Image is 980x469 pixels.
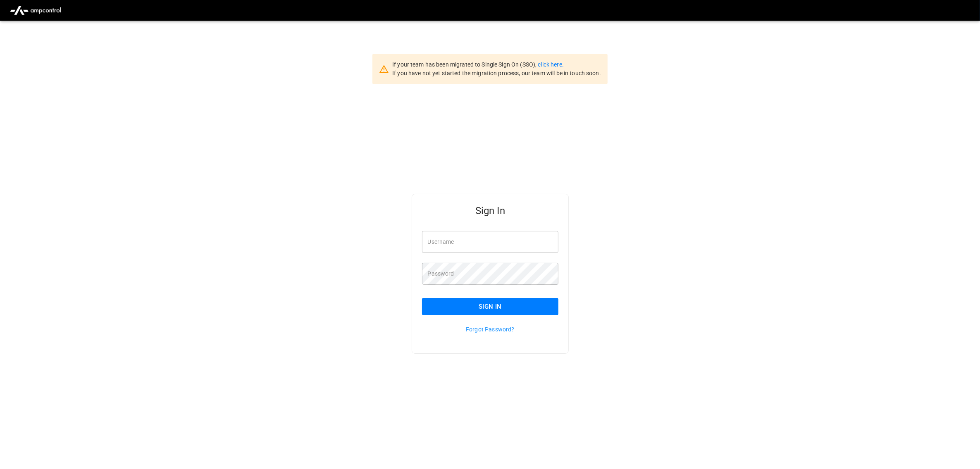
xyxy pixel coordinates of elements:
p: Forgot Password? [422,325,559,333]
span: If you have not yet started the migration process, our team will be in touch soon. [392,70,601,76]
button: Sign In [422,298,559,315]
img: ampcontrol.io logo [7,2,64,18]
a: click here. [538,61,563,68]
span: If your team has been migrated to Single Sign On (SSO), [392,61,538,68]
h5: Sign In [422,204,559,217]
